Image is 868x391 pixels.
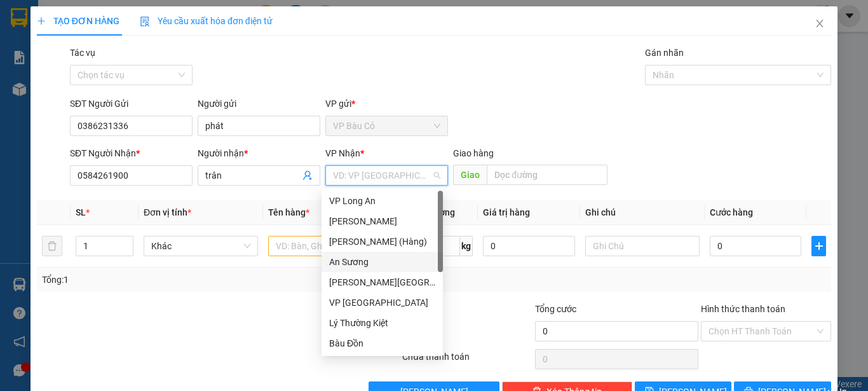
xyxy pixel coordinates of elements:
span: Nhận: [123,12,153,25]
div: [PERSON_NAME] (Hàng) [329,235,435,249]
input: Ghi Chú [585,236,700,256]
div: 0986590752 [11,57,114,74]
span: VP Nhận [325,148,360,158]
div: Mỹ Hương [322,211,443,231]
div: An Sương [329,255,435,269]
input: Dọc đường [487,165,607,185]
input: 0 [483,236,574,256]
div: VP Tân Bình [322,292,443,313]
span: Cước hàng [710,207,753,217]
div: Lý Thường Kiệt [329,316,435,330]
span: Tổng cước [535,304,576,314]
div: LABO ĐỨC PHÁT [123,26,226,57]
label: Tác vụ [70,48,95,58]
span: Tên hàng [268,207,309,217]
span: Khác [151,237,250,256]
img: icon [140,17,150,27]
span: Đơn vị tính [144,207,191,217]
div: Bàu Đồn [329,336,435,350]
span: TẠO ĐƠN HÀNG [37,16,119,26]
div: SĐT Người Nhận [70,146,193,160]
button: plus [811,236,826,256]
span: plus [812,241,825,251]
div: Chưa thanh toán [401,350,534,372]
div: Mỹ Hương (Hàng) [322,231,443,252]
div: NHA KHOA HAPPY [11,26,114,57]
span: VP Bàu Cỏ [333,116,440,135]
div: Lý Thường Kiệt [322,313,443,333]
div: An Sương [123,11,226,26]
div: Người nhận [198,146,320,160]
span: SL [76,207,86,217]
div: VP Bàu Cỏ [11,11,114,26]
span: Giá trị hàng [483,207,530,217]
span: Giao [453,165,487,185]
span: Giao hàng [453,148,494,158]
div: Tổng: 1 [42,273,336,287]
div: Bàu Đồn [322,333,443,353]
span: close [815,18,825,29]
span: plus [37,17,46,25]
div: 0983344428 [123,57,226,74]
span: user-add [302,170,313,181]
div: Dương Minh Châu [322,272,443,292]
div: Người gửi [198,97,320,111]
div: [PERSON_NAME] [329,214,435,228]
span: Gửi: [11,12,31,25]
div: 30.000 [10,82,116,97]
div: VP [GEOGRAPHIC_DATA] [329,296,435,310]
label: Gán nhãn [645,48,684,58]
div: VP gửi [325,97,448,111]
input: VD: Bàn, Ghế [268,236,383,256]
div: VP Long An [329,194,435,208]
label: Hình thức thanh toán [701,304,785,314]
button: delete [42,236,62,256]
div: VP Long An [322,191,443,211]
button: Close [802,6,837,42]
th: Ghi chú [580,200,705,225]
span: CR : [10,83,29,97]
span: Yêu cầu xuất hóa đơn điện tử [140,16,273,26]
div: SĐT Người Gửi [70,97,193,111]
div: [PERSON_NAME][GEOGRAPHIC_DATA] [329,275,435,289]
span: kg [460,236,473,256]
div: An Sương [322,252,443,272]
